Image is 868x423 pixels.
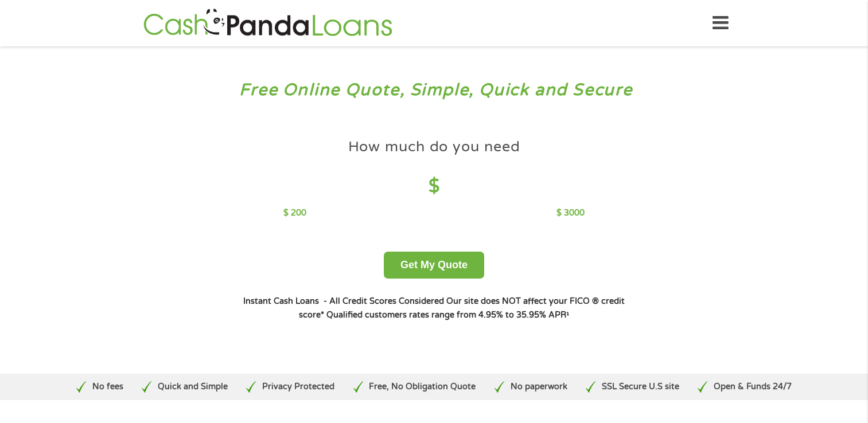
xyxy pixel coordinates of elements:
[714,381,792,393] p: Open & Funds 24/7
[92,381,123,393] p: No fees
[158,381,228,393] p: Quick and Simple
[602,381,679,393] p: SSL Secure U.S site
[283,175,585,198] h4: $
[283,207,306,220] p: $ 200
[140,7,396,40] img: GetLoanNow Logo
[33,80,835,101] h3: Free Online Quote, Simple, Quick and Secure
[243,296,444,306] strong: Instant Cash Loans - All Credit Scores Considered
[299,296,625,320] strong: Our site does NOT affect your FICO ® credit score*
[384,252,484,279] button: Get My Quote
[348,138,520,156] h4: How much do you need
[369,381,476,393] p: Free, No Obligation Quote
[262,381,334,393] p: Privacy Protected
[326,310,569,320] strong: Qualified customers rates range from 4.95% to 35.95% APR¹
[556,207,585,220] p: $ 3000
[511,381,567,393] p: No paperwork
